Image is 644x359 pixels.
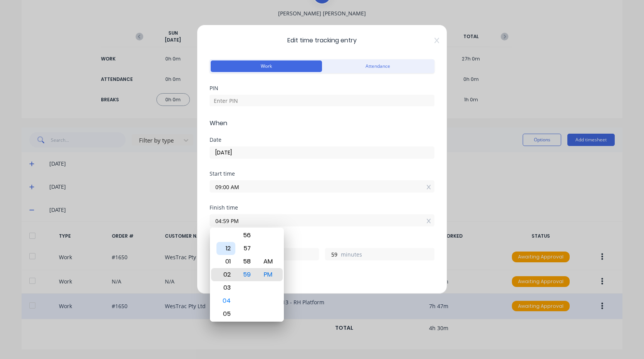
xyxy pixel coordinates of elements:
div: 58 [238,255,257,268]
div: PM [259,268,278,281]
div: 59 [238,268,257,281]
div: 57 [238,242,257,255]
div: Minute [236,228,258,322]
div: 04 [216,294,235,307]
div: Breaks [210,273,434,278]
div: AM [259,255,278,268]
button: Attendance [322,60,433,72]
div: Start time [210,171,434,176]
div: Hours worked [210,239,434,244]
div: 56 [238,229,257,242]
span: When [210,119,434,128]
input: Enter PIN [210,95,434,106]
div: Hour [215,228,236,322]
div: Finish time [210,205,434,210]
button: Work [211,60,322,72]
label: minutes [341,250,434,260]
input: 0 [325,248,339,260]
span: Edit time tracking entry [210,36,434,45]
div: 02 [216,268,235,281]
div: 01 [216,255,235,268]
div: PIN [210,86,434,91]
div: 05 [216,307,235,320]
div: 03 [216,281,235,294]
div: Add breaks [213,285,431,295]
div: Date [210,137,434,143]
div: 12 [216,242,235,255]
